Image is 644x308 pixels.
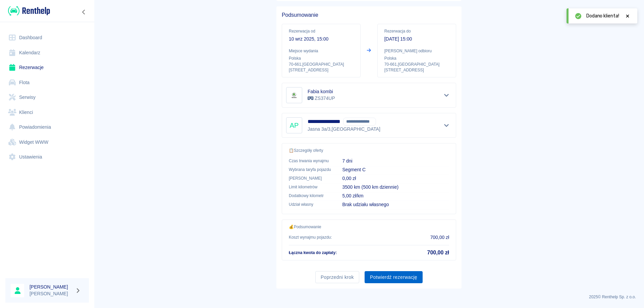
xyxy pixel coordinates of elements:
[289,147,449,153] p: 📋 Szczegóły oferty
[289,61,354,67] p: 70-661 , [GEOGRAPHIC_DATA]
[289,67,354,73] p: [STREET_ADDRESS]
[342,192,449,199] p: 5,00 zł/km
[30,284,72,290] h6: [PERSON_NAME]
[5,60,89,75] a: Rezerwacje
[289,193,331,199] p: Dodatkowy kilometr
[384,28,449,34] p: Rezerwacja do
[289,175,331,181] p: [PERSON_NAME]
[289,250,337,256] p: Łączna kwota do zapłaty :
[289,201,331,207] p: Udział własny
[5,120,89,135] a: Powiadomienia
[5,75,89,90] a: Flota
[342,201,449,208] p: Brak udziału własnego
[5,45,89,60] a: Kalendarz
[286,117,302,133] div: AP
[5,149,89,165] a: Ustawienia
[289,234,332,240] p: Koszt wynajmu pojazdu :
[5,5,50,16] a: Renthelp logo
[441,90,452,100] button: Pokaż szczegóły
[342,166,449,173] p: Segment C
[586,12,619,19] span: Dodano klienta!
[384,55,449,61] p: Polska
[289,48,354,54] p: Miejsce wydania
[315,271,359,284] button: Poprzedni krok
[427,249,449,256] h5: 700,00 zł
[342,175,449,182] p: 0,00 zł
[342,158,449,165] p: 7 dni
[430,234,449,241] p: 700,00 zł
[102,294,636,300] p: 2025 © Renthelp Sp. z o.o.
[30,290,72,297] p: [PERSON_NAME]
[5,105,89,120] a: Klienci
[289,158,331,164] p: Czas trwania wynajmu
[308,126,387,133] p: Jasna 3a/3 , [GEOGRAPHIC_DATA]
[289,224,449,230] p: 💰 Podsumowanie
[289,36,354,43] p: 10 wrz 2025, 15:00
[5,90,89,105] a: Serwisy
[384,67,449,73] p: [STREET_ADDRESS]
[289,28,354,34] p: Rezerwacja od
[282,12,456,18] h5: Podsumowanie
[441,121,452,130] button: Pokaż szczegóły
[365,271,423,284] button: Potwierdź rezerwację
[342,184,449,191] p: 3500 km (500 km dziennie)
[79,8,89,16] button: Zwiń nawigację
[289,55,354,61] p: Polska
[384,61,449,67] p: 70-661 , [GEOGRAPHIC_DATA]
[287,88,301,102] img: Image
[308,95,335,102] p: ZS374UP
[8,5,50,16] img: Renthelp logo
[384,48,449,54] p: [PERSON_NAME] odbioru
[289,184,331,190] p: Limit kilometrów
[308,88,335,95] h6: Fabia kombi
[384,36,449,43] p: [DATE] 15:00
[5,30,89,45] a: Dashboard
[5,135,89,150] a: Widget WWW
[289,167,331,173] p: Wybrana taryfa pojazdu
